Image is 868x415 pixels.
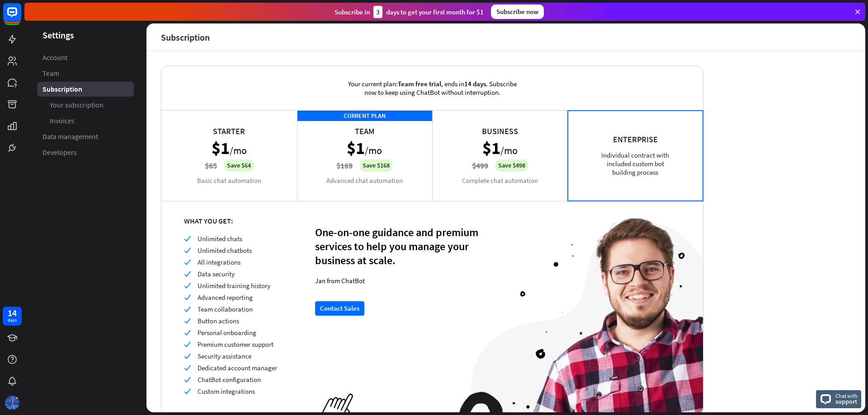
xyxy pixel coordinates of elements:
[37,129,134,144] a: Data management
[184,306,191,312] i: check
[198,305,253,313] span: Team collaboration
[198,317,239,325] span: Button actions
[835,397,858,406] span: support
[198,293,253,302] span: Advanced reporting
[37,98,134,112] a: Your subscription
[42,84,82,94] span: Subscription
[198,352,251,360] span: Security assistance
[315,301,364,316] button: Contact Sales
[198,364,277,372] span: Dedicated account manager
[198,340,274,349] span: Premium customer support
[184,216,315,225] div: WHAT YOU GET:
[184,247,191,254] i: check
[161,32,210,42] div: Subscription
[184,282,191,289] i: check
[373,6,382,18] div: 3
[3,307,22,326] a: 14 days
[198,281,270,290] span: Unlimited training history
[184,294,191,301] i: check
[42,148,77,157] span: Developers
[42,69,59,78] span: Team
[491,5,544,19] div: Subscribe now
[198,234,242,243] span: Unlimited chats
[42,53,67,62] span: Account
[198,387,255,396] span: Custom integrations
[8,309,17,317] div: 14
[184,329,191,336] i: check
[184,388,191,395] i: check
[184,364,191,371] i: check
[184,353,191,359] i: check
[198,328,256,337] span: Personal onboarding
[37,113,134,128] a: Invoices
[184,259,191,266] i: check
[37,145,134,160] a: Developers
[398,79,441,88] span: Team free trial
[8,317,17,323] div: days
[335,6,484,18] div: Subscribe in days to get your first month for $1
[50,100,104,110] span: Your subscription
[335,66,529,110] div: Your current plan: , ends in . Subscribe now to keep using ChatBot without interruption.
[198,375,261,384] span: ChatBot configuration
[24,29,146,41] header: Settings
[464,79,486,88] span: 14 days
[37,50,134,65] a: Account
[198,270,235,278] span: Data security
[184,317,191,324] i: check
[315,276,482,285] div: Jan from ChatBot
[198,258,241,266] span: All integrations
[184,270,191,277] i: check
[42,132,98,141] span: Data management
[184,341,191,348] i: check
[315,225,482,267] div: One-on-one guidance and premium services to help you manage your business at scale.
[198,246,252,255] span: Unlimited chatbots
[37,66,134,81] a: Team
[835,392,858,400] span: Chat with
[7,4,34,31] button: Open LiveChat chat widget
[184,376,191,383] i: check
[184,235,191,242] i: check
[50,116,75,126] span: Invoices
